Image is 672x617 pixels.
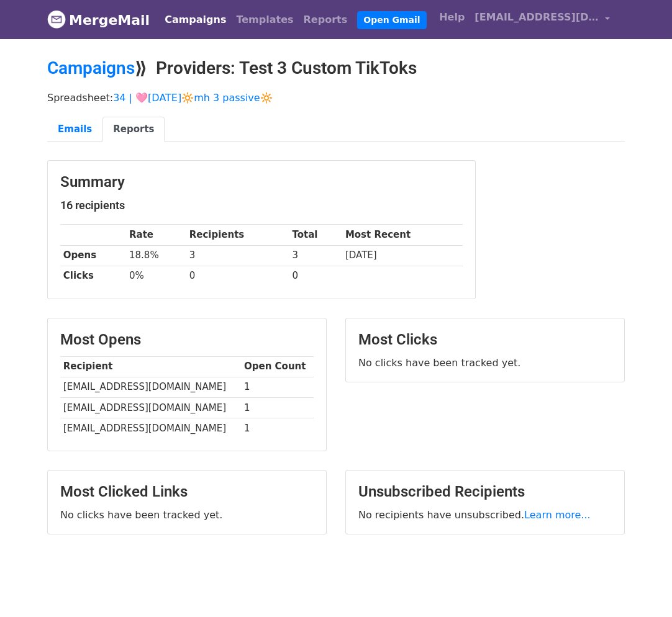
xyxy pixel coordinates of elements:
a: MergeMail [47,7,150,33]
th: Total [289,225,342,245]
th: Rate [126,225,186,245]
td: [DATE] [342,245,463,266]
th: Recipient [60,356,241,377]
td: 1 [241,397,314,418]
a: Learn more... [524,509,591,521]
p: No clicks have been tracked yet. [358,356,612,369]
h3: Most Clicks [358,331,612,349]
img: MergeMail logo [47,10,66,29]
h2: ⟫ Providers: Test 3 Custom TikToks [47,58,625,79]
a: Campaigns [160,7,231,32]
td: 3 [289,245,342,266]
a: Open Gmail [357,11,426,29]
td: 0% [126,266,186,286]
span: [EMAIL_ADDRESS][DOMAIN_NAME] [474,10,599,25]
a: [EMAIL_ADDRESS][DOMAIN_NAME] [470,5,615,34]
th: Open Count [241,356,314,377]
p: No recipients have unsubscribed. [358,508,612,521]
td: 0 [289,266,342,286]
th: Recipients [186,225,289,245]
td: 1 [241,377,314,397]
h3: Summary [60,173,463,191]
td: [EMAIL_ADDRESS][DOMAIN_NAME] [60,397,241,418]
a: Reports [102,117,165,142]
th: Most Recent [342,225,463,245]
td: 3 [186,245,289,266]
p: No clicks have been tracked yet. [60,508,314,521]
td: [EMAIL_ADDRESS][DOMAIN_NAME] [60,418,241,438]
td: 0 [186,266,289,286]
td: [EMAIL_ADDRESS][DOMAIN_NAME] [60,377,241,397]
a: Campaigns [47,58,135,78]
td: 18.8% [126,245,186,266]
a: Templates [231,7,298,32]
td: 1 [241,418,314,438]
p: Spreadsheet: [47,91,625,104]
a: Reports [299,7,353,32]
h3: Unsubscribed Recipients [358,483,612,501]
a: Emails [47,117,102,142]
h5: 16 recipients [60,199,463,212]
h3: Most Opens [60,331,314,349]
a: Help [434,5,470,30]
a: 34 | 🩷[DATE]🔆mh 3 passive🔆 [113,92,273,104]
th: Opens [60,245,126,266]
th: Clicks [60,266,126,286]
h3: Most Clicked Links [60,483,314,501]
